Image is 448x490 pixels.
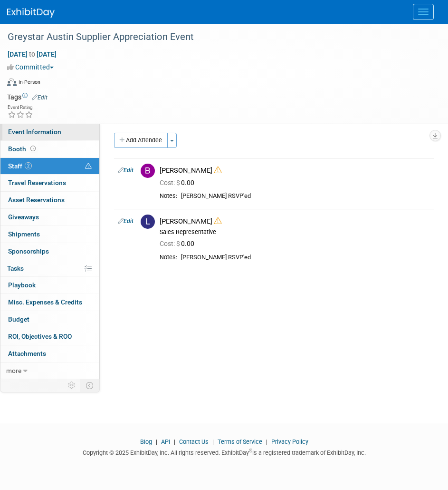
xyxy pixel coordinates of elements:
a: Terms of Service [218,438,262,445]
a: Playbook [0,277,99,294]
span: Booth not reserved yet [29,145,38,152]
span: [DATE] [DATE] [7,50,57,59]
div: In-Person [18,78,40,86]
span: Giveaways [8,213,39,221]
img: B.jpg [141,164,155,178]
span: | [210,438,216,445]
span: Staff [8,162,32,170]
div: [PERSON_NAME] [160,166,430,175]
div: Copyright © 2025 ExhibitDay, Inc. All rights reserved. ExhibitDay is a registered trademark of Ex... [7,446,441,457]
img: ExhibitDay [7,8,55,18]
a: Edit [32,94,48,101]
a: ROI, Objectives & ROO [0,328,99,345]
span: Travel Reservations [8,179,66,186]
a: Misc. Expenses & Credits [0,294,99,311]
i: Double-book Warning! [214,217,221,225]
span: Cost: $ [160,240,181,247]
img: Format-Inperson.png [7,78,17,86]
span: Booth [8,145,38,153]
span: Cost: $ [160,179,181,186]
div: Event Rating [8,105,33,110]
div: [PERSON_NAME] [160,217,430,226]
span: more [6,367,21,374]
span: Attachments [8,350,46,357]
button: Menu [413,4,434,20]
a: API [161,438,170,445]
td: Tags [7,92,48,102]
span: 0.00 [160,179,198,186]
span: Sponsorships [8,247,49,255]
img: L.jpg [141,215,155,229]
a: Giveaways [0,209,99,225]
button: Add Attendee [114,133,168,148]
span: Budget [8,315,29,323]
div: Greystar Austin Supplier Appreciation Event [4,29,429,46]
div: [PERSON_NAME] RSVP'ed [181,192,430,200]
span: 0.00 [160,240,198,247]
span: Tasks [7,265,24,272]
a: Tasks [0,260,99,277]
a: Travel Reservations [0,175,99,191]
a: Contact Us [179,438,209,445]
td: Toggle Event Tabs [80,379,100,392]
div: Event Format [7,77,436,91]
div: [PERSON_NAME] RSVP'ed [181,254,430,262]
a: Budget [0,311,99,328]
span: Playbook [8,281,36,289]
a: Sponsorships [0,243,99,260]
a: Event Information [0,124,99,140]
span: Event Information [8,128,61,136]
span: to [28,50,37,58]
a: more [0,363,99,379]
a: Booth [0,141,99,157]
button: Committed [7,62,57,72]
span: Shipments [8,230,40,238]
a: Shipments [0,226,99,243]
a: Blog [140,438,152,445]
div: Sales Representative [160,228,430,236]
td: Personalize Event Tab Strip [64,379,80,392]
span: | [153,438,160,445]
i: Double-book Warning! [214,167,221,174]
span: Misc. Expenses & Credits [8,298,82,306]
a: Staff2 [0,158,99,175]
span: Asset Reservations [8,196,65,204]
a: Edit [118,218,133,225]
div: Notes: [160,254,177,261]
span: Potential Scheduling Conflict -- at least one attendee is tagged in another overlapping event. [85,162,92,171]
a: Attachments [0,345,99,362]
a: Privacy Policy [271,438,308,445]
span: | [172,438,178,445]
span: 2 [25,162,32,169]
sup: ® [249,448,252,453]
div: Notes: [160,192,177,200]
a: Asset Reservations [0,192,99,208]
span: | [264,438,270,445]
a: Edit [118,167,133,174]
span: ROI, Objectives & ROO [8,333,72,340]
